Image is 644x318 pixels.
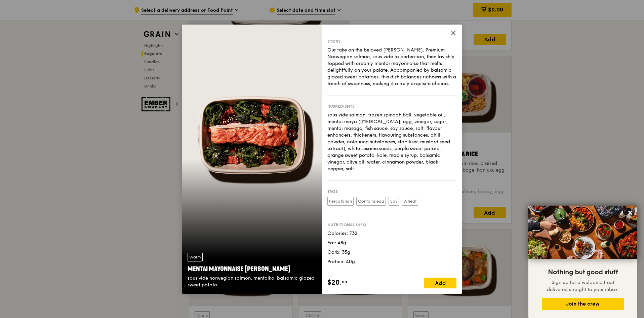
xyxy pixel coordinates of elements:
div: Mentai Mayonnaise [PERSON_NAME] [188,264,317,274]
span: 00 [342,279,347,285]
div: Add [424,278,456,288]
button: Join the crew [542,298,624,310]
span: Nothing but good stuff [548,268,618,276]
div: sous vide norwegian salmon, mentaiko, balsamic glazed sweet potato [188,275,317,288]
label: Pescatarian [327,197,354,206]
div: Ingredients [327,104,456,109]
label: Soy [389,197,399,206]
button: Close [625,207,636,218]
div: Our take on the beloved [PERSON_NAME]. Premium Norwegian salmon, sous vide to perfection, then la... [327,47,456,87]
div: Protein: 40g [327,258,456,265]
div: Carb: 35g [327,249,456,256]
div: Story [327,39,456,44]
label: Contains egg [356,197,386,206]
span: $20. [327,278,342,288]
div: Tags [327,189,456,194]
div: Nutritional info [327,222,456,227]
div: sous vide salmon, frozen spinach ball, vegetable oil, mentai mayo ([MEDICAL_DATA], egg, vinegar, ... [327,112,456,172]
label: Wheat [402,197,418,206]
div: Fat: 48g [327,240,456,246]
div: Warm [188,253,203,261]
span: Sign up for a welcome treat delivered straight to your inbox. [547,280,619,292]
div: Calories: 732 [327,230,456,237]
img: DSC07876-Edit02-Large.jpeg [528,206,637,259]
